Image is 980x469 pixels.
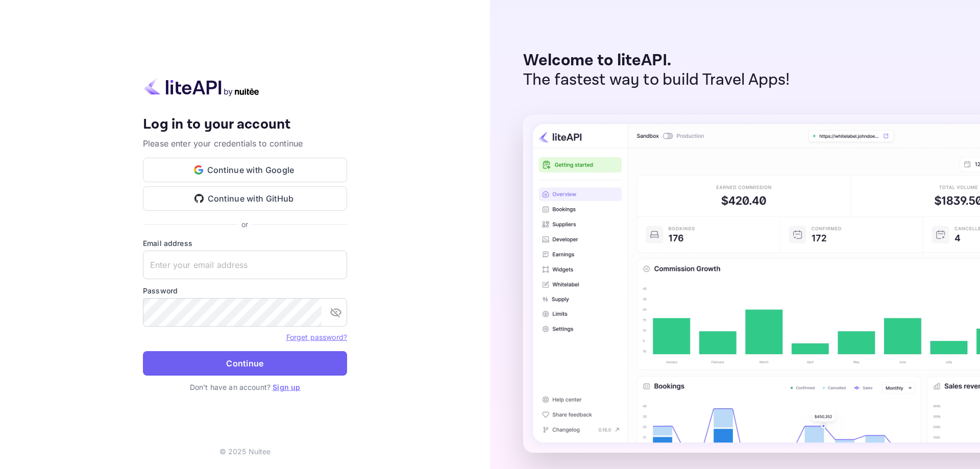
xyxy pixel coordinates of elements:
label: Password [143,285,347,296]
button: Continue with Google [143,158,347,182]
a: Sign up [273,383,300,391]
p: Welcome to liteAPI. [523,51,790,70]
p: or [241,219,248,230]
button: Continue with GitHub [143,186,347,211]
a: Forget password? [286,333,347,341]
a: Forget password? [286,332,347,342]
p: Please enter your credentials to continue [143,137,347,150]
img: liteapi [143,77,260,96]
p: © 2025 Nuitee [219,446,271,457]
button: Continue [143,351,347,376]
input: Enter your email address [143,251,347,279]
button: toggle password visibility [326,302,346,323]
p: The fastest way to build Travel Apps! [523,70,790,90]
p: Don't have an account? [143,382,347,392]
h4: Log in to your account [143,116,347,134]
label: Email address [143,238,347,249]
